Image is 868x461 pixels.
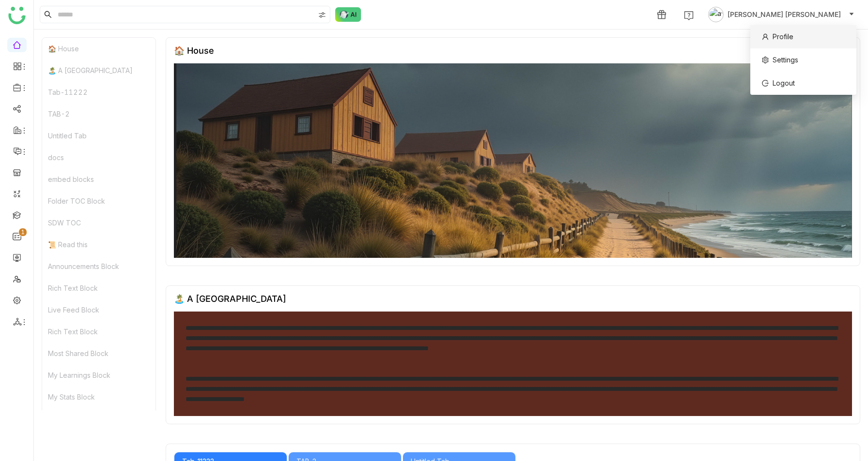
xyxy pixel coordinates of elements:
[42,38,155,59] div: 🏠 House
[42,81,155,103] div: Tab-11222
[42,408,155,430] div: New Courses Block
[42,386,155,408] div: My Stats Block
[684,11,694,20] img: help.svg
[773,56,798,64] span: Settings
[42,277,155,299] div: Rich Text Block
[42,212,155,234] div: SDW TOC
[42,364,155,386] div: My Learnings Block
[42,59,155,81] div: 🏝️ A [GEOGRAPHIC_DATA]
[21,227,25,237] p: 1
[318,11,326,19] img: search-type.svg
[42,255,155,277] div: Announcements Block
[42,147,155,168] div: docs
[42,168,155,190] div: embed blocks
[335,7,361,22] img: ask-buddy-normal.svg
[42,299,155,321] div: Live Feed Block
[728,9,841,20] span: [PERSON_NAME] [PERSON_NAME]
[8,7,26,24] img: logo
[706,7,856,22] button: [PERSON_NAME] [PERSON_NAME]
[708,7,724,22] img: avatar
[42,234,155,255] div: 📜 Read this
[174,294,286,304] div: 🏝️ A [GEOGRAPHIC_DATA]
[773,79,795,87] span: Logout
[174,45,214,56] div: 🏠 House
[42,125,155,147] div: Untitled Tab
[42,321,155,342] div: Rich Text Block
[174,63,852,258] img: 68553b2292361c547d91f02a
[42,103,155,125] div: TAB-2
[773,32,793,41] span: Profile
[19,228,27,236] nz-badge-sup: 1
[42,342,155,364] div: Most Shared Block
[42,190,155,212] div: Folder TOC Block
